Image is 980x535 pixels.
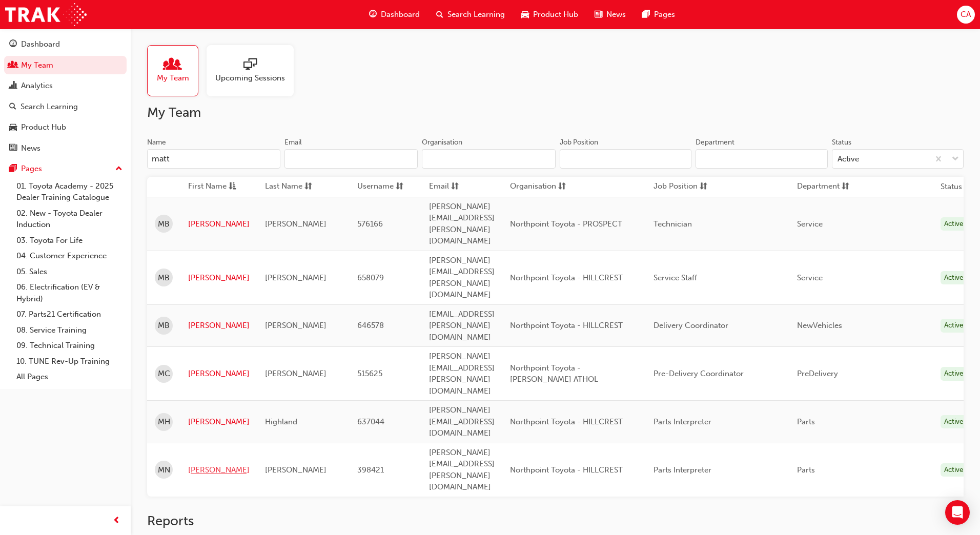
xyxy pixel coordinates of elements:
[21,121,66,133] div: Product Hub
[12,338,127,354] a: 09. Technical Training
[4,56,127,75] a: My Team
[606,9,626,20] span: News
[12,322,127,338] a: 08. Service Training
[586,4,634,25] a: news-iconNews
[115,162,122,176] span: up-icon
[304,180,312,193] span: sorting-icon
[357,417,384,426] span: 637044
[941,271,967,285] div: Active
[265,417,297,426] span: Highland
[158,218,170,230] span: MB
[560,149,692,169] input: Job Position
[447,9,505,20] span: Search Learning
[838,153,859,165] div: Active
[265,465,326,475] span: [PERSON_NAME]
[5,3,87,26] img: Trak
[510,417,623,426] span: Northpoint Toyota - HILLCREST
[510,273,623,282] span: Northpoint Toyota - HILLCREST
[12,279,127,306] a: 06. Electrification (EV & Hybrid)
[642,8,650,21] span: pages-icon
[4,35,127,54] a: Dashboard
[265,321,326,330] span: [PERSON_NAME]
[284,137,302,148] div: Email
[429,405,495,438] span: [PERSON_NAME][EMAIL_ADDRESS][DOMAIN_NAME]
[381,9,420,20] span: Dashboard
[147,105,964,121] h2: My Team
[941,217,967,231] div: Active
[4,139,127,158] a: News
[654,219,692,229] span: Technician
[654,180,698,193] span: Job Position
[265,273,326,282] span: [PERSON_NAME]
[510,321,623,330] span: Northpoint Toyota - HILLCREST
[429,202,495,246] span: [PERSON_NAME][EMAIL_ADDRESS][PERSON_NAME][DOMAIN_NAME]
[510,465,623,475] span: Northpoint Toyota - HILLCREST
[961,9,971,20] span: CA
[284,149,418,169] input: Email
[12,369,127,385] a: All Pages
[4,33,127,159] button: DashboardMy TeamAnalyticsSearch LearningProduct HubNews
[188,180,244,193] button: First Nameasc-icon
[654,273,697,282] span: Service Staff
[428,4,513,25] a: search-iconSearch Learning
[265,180,321,193] button: Last Namesorting-icon
[832,137,851,148] div: Status
[654,180,710,193] button: Job Positionsorting-icon
[429,352,495,396] span: [PERSON_NAME][EMAIL_ADDRESS][PERSON_NAME][DOMAIN_NAME]
[12,354,127,369] a: 10. TUNE Rev-Up Training
[188,180,227,193] span: First Name
[4,159,127,178] button: Pages
[941,319,967,333] div: Active
[9,81,17,91] span: chart-icon
[21,101,78,113] div: Search Learning
[12,248,127,264] a: 04. Customer Experience
[21,38,60,50] div: Dashboard
[436,8,443,21] span: search-icon
[188,272,250,284] a: [PERSON_NAME]
[265,180,302,193] span: Last Name
[12,306,127,322] a: 07. Parts21 Certification
[4,118,127,137] a: Product Hub
[510,219,622,229] span: Northpoint Toyota - PROSPECT
[357,180,414,193] button: Usernamesorting-icon
[797,321,842,330] span: NewVehicles
[797,180,853,193] button: Departmentsorting-icon
[12,233,127,249] a: 03. Toyota For Life
[113,515,120,527] span: prev-icon
[243,58,257,72] span: sessionType_ONLINE_URL-icon
[147,149,280,169] input: Name
[941,415,967,429] div: Active
[797,273,823,282] span: Service
[558,180,566,193] span: sorting-icon
[797,465,815,475] span: Parts
[4,97,127,116] a: Search Learning
[21,163,42,175] div: Pages
[357,180,394,193] span: Username
[158,320,170,332] span: MB
[513,4,586,25] a: car-iconProduct Hub
[634,4,683,25] a: pages-iconPages
[429,448,495,492] span: [PERSON_NAME][EMAIL_ADDRESS][PERSON_NAME][DOMAIN_NAME]
[941,463,967,477] div: Active
[941,367,967,381] div: Active
[158,368,170,380] span: MC
[696,137,734,148] div: Department
[797,369,838,378] span: PreDelivery
[361,4,428,25] a: guage-iconDashboard
[654,417,711,426] span: Parts Interpreter
[429,310,495,342] span: [EMAIL_ADDRESS][PERSON_NAME][DOMAIN_NAME]
[188,464,250,476] a: [PERSON_NAME]
[952,153,959,166] span: down-icon
[229,180,236,193] span: asc-icon
[4,76,127,95] a: Analytics
[422,149,555,169] input: Organisation
[12,264,127,280] a: 05. Sales
[422,137,462,148] div: Organisation
[215,72,285,84] span: Upcoming Sessions
[12,205,127,233] a: 02. New - Toyota Dealer Induction
[842,180,849,193] span: sorting-icon
[700,180,707,193] span: sorting-icon
[797,180,840,193] span: Department
[510,180,566,193] button: Organisationsorting-icon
